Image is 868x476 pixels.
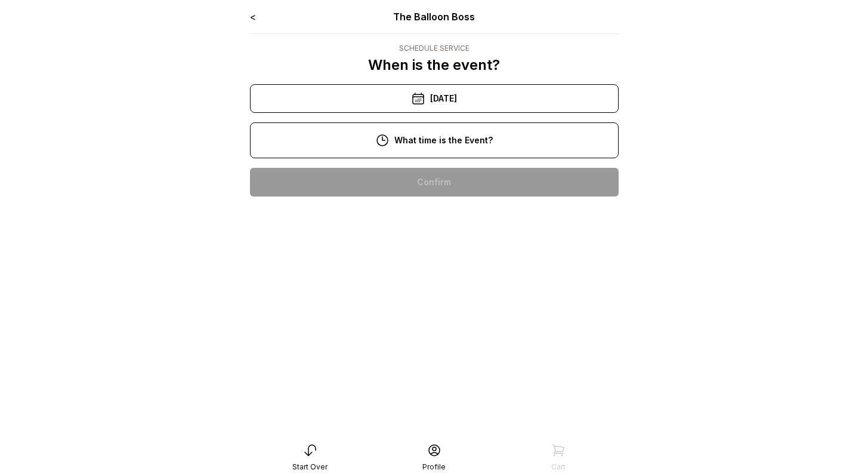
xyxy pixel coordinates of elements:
[250,84,619,113] div: [DATE]
[368,56,500,75] p: When is the event?
[323,10,545,24] div: The Balloon Boss
[422,462,446,472] div: Profile
[368,44,500,53] div: Schedule Service
[551,462,566,472] div: Cart
[292,462,328,472] div: Start Over
[250,11,256,23] a: <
